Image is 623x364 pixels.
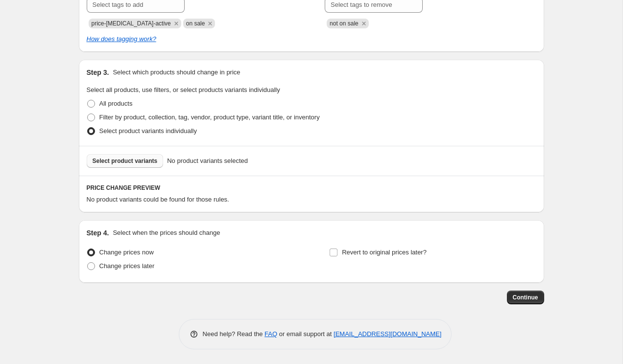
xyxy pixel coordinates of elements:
span: No product variants selected [167,156,248,166]
button: Remove on sale [206,19,215,28]
span: No product variants could be found for those rules. [87,196,229,203]
a: How does tagging work? [87,35,156,43]
span: Need help? Read the [203,330,265,338]
p: Select when the prices should change [113,228,220,238]
a: [EMAIL_ADDRESS][DOMAIN_NAME] [334,330,441,338]
span: Change prices now [99,249,154,256]
span: or email support at [277,330,334,338]
span: not on sale [330,20,359,27]
p: Select which products should change in price [113,68,240,77]
button: Remove price-change-job-active [172,19,181,28]
span: All products [99,100,133,107]
span: Change prices later [99,262,155,270]
button: Remove not on sale [359,19,368,28]
h6: PRICE CHANGE PREVIEW [87,184,536,192]
button: Select product variants [87,154,164,168]
span: Select product variants [93,157,158,165]
span: Select product variants individually [99,127,197,135]
h2: Step 4. [87,228,109,238]
a: FAQ [264,330,277,338]
button: Continue [507,291,544,304]
span: Revert to original prices later? [342,249,427,256]
span: Filter by product, collection, tag, vendor, product type, variant title, or inventory [99,114,320,121]
span: Select all products, use filters, or select products variants individually [87,86,280,93]
span: Continue [513,294,538,301]
span: price-change-job-active [92,20,171,27]
h2: Step 3. [87,68,109,77]
span: on sale [186,20,205,27]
